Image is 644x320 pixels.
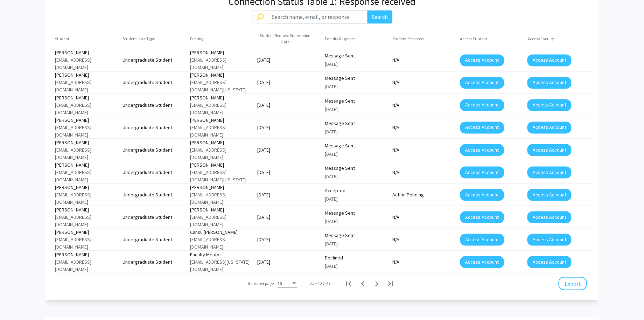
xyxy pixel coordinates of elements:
[460,99,504,111] button: Access Account
[460,54,504,66] button: Access Account
[55,94,117,101] div: [PERSON_NAME]
[55,101,117,116] div: [EMAIL_ADDRESS][DOMAIN_NAME]
[254,119,322,136] mat-cell: [DATE]
[390,119,457,136] mat-cell: N/A
[190,258,252,273] div: [EMAIL_ADDRESS][US_STATE][DOMAIN_NAME]
[254,141,322,158] mat-cell: [DATE]
[325,195,387,202] div: [DATE]
[55,161,117,168] div: [PERSON_NAME]
[120,164,187,181] mat-cell: Undergraduate Student
[325,209,387,216] div: Message Sent
[55,36,76,42] div: Student
[120,209,187,225] mat-cell: Undergraduate Student
[356,276,370,290] button: Previous page
[325,254,387,261] div: Declined
[390,164,457,181] mat-cell: N/A
[325,262,387,270] div: [DATE]
[390,253,457,270] mat-cell: N/A
[390,186,457,203] mat-cell: Action Pending
[55,213,117,228] div: [EMAIL_ADDRESS][DOMAIN_NAME]
[248,280,275,286] div: Items per page:
[257,33,319,45] div: Student Request Submission Date
[325,97,387,104] div: Message Sent
[524,29,592,49] mat-header-cell: Access Faculty
[190,228,252,236] div: Cansu [PERSON_NAME]
[254,209,322,225] mat-cell: [DATE]
[527,166,571,178] button: Access Account
[254,97,322,113] mat-cell: [DATE]
[392,36,424,42] div: Student Response
[325,150,387,158] div: [DATE]
[55,116,117,124] div: [PERSON_NAME]
[527,144,571,156] button: Access Account
[527,234,571,245] button: Access Account
[190,94,252,101] div: [PERSON_NAME]
[460,121,504,133] button: Access Account
[55,36,69,42] div: Student
[460,144,504,156] button: Access Account
[190,236,252,250] div: [EMAIL_ADDRESS][DOMAIN_NAME]
[558,277,587,290] button: Export
[384,276,398,290] button: Last page
[190,206,252,213] div: [PERSON_NAME]
[325,128,387,135] div: [DATE]
[120,186,187,203] mat-cell: Undergraduate Student
[122,36,155,42] div: Student User Type
[55,79,117,93] div: [EMAIL_ADDRESS][DOMAIN_NAME]
[55,183,117,191] div: [PERSON_NAME]
[55,206,117,213] div: [PERSON_NAME]
[55,71,117,79] div: [PERSON_NAME]
[457,29,525,49] mat-header-cell: Access Student
[390,52,457,69] mat-cell: N/A
[325,83,387,90] div: [DATE]
[120,253,187,270] mat-cell: Undergraduate Student
[342,276,356,290] button: First page
[325,240,387,247] div: [DATE]
[55,56,117,71] div: [EMAIL_ADDRESS][DOMAIN_NAME]
[190,71,252,79] div: [PERSON_NAME]
[325,164,387,172] div: Message Sent
[325,231,387,239] div: Message Sent
[120,97,187,113] mat-cell: Undergraduate Student
[190,36,210,42] div: Faculty
[190,146,252,161] div: [EMAIL_ADDRESS][DOMAIN_NAME]
[325,36,356,42] div: Faculty Response
[55,236,117,250] div: [EMAIL_ADDRESS][DOMAIN_NAME]
[55,146,117,161] div: [EMAIL_ADDRESS][DOMAIN_NAME]
[254,253,322,270] mat-cell: [DATE]
[120,119,187,136] mat-cell: Undergraduate Student
[254,74,322,91] mat-cell: [DATE]
[370,276,384,290] button: Next page
[367,10,392,23] button: Search
[5,288,30,315] iframe: Chat
[325,217,387,225] div: [DATE]
[55,49,117,56] div: [PERSON_NAME]
[325,187,387,194] div: Accepted
[325,105,387,113] div: [DATE]
[254,52,322,69] mat-cell: [DATE]
[527,54,571,66] button: Access Account
[55,251,117,258] div: [PERSON_NAME]
[190,101,252,116] div: [EMAIL_ADDRESS][DOMAIN_NAME]
[527,256,571,268] button: Access Account
[390,141,457,158] mat-cell: N/A
[55,228,117,236] div: [PERSON_NAME]
[190,79,252,93] div: [EMAIL_ADDRESS][DOMAIN_NAME][US_STATE]
[325,119,387,127] div: Message Sent
[190,161,252,168] div: [PERSON_NAME]
[190,213,252,228] div: [EMAIL_ADDRESS][DOMAIN_NAME]
[325,61,387,68] div: [DATE]
[254,231,322,248] mat-cell: [DATE]
[310,280,330,286] div: 31 – 40 of 49
[278,281,297,286] mat-select: Items per page:
[257,33,313,45] div: Student Request Submission Date
[527,77,571,89] button: Access Account
[527,121,571,133] button: Access Account
[190,139,252,146] div: [PERSON_NAME]
[460,234,504,245] button: Access Account
[527,211,571,223] button: Access Account
[392,36,430,42] div: Student Response
[120,141,187,158] mat-cell: Undergraduate Student
[190,49,252,56] div: [PERSON_NAME]
[120,52,187,69] mat-cell: Undergraduate Student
